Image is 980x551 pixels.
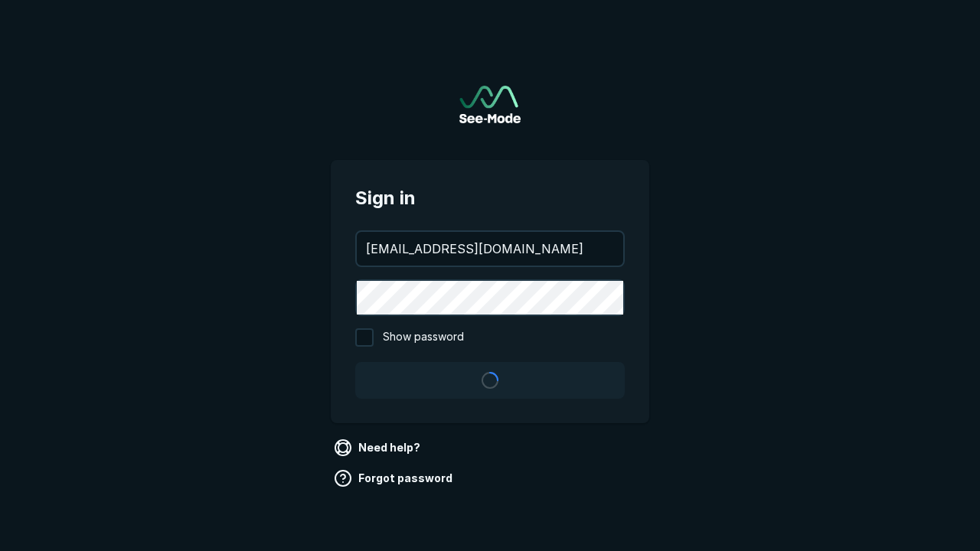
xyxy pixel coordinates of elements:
a: Need help? [331,435,426,460]
a: Go to sign in [459,86,521,123]
input: your@email.com [357,232,623,266]
a: Forgot password [331,466,459,491]
span: Show password [383,328,464,347]
img: See-Mode Logo [459,86,521,123]
span: Sign in [355,184,625,212]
